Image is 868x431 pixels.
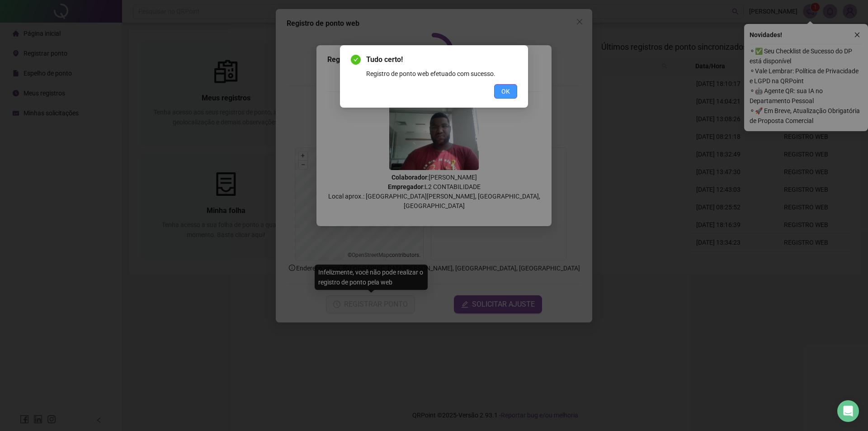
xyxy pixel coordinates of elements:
[501,86,510,96] span: OK
[366,69,517,79] div: Registro de ponto web efetuado com sucesso.
[494,84,517,99] button: OK
[837,400,859,422] div: Open Intercom Messenger
[366,54,517,65] span: Tudo certo!
[351,55,361,65] span: check-circle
